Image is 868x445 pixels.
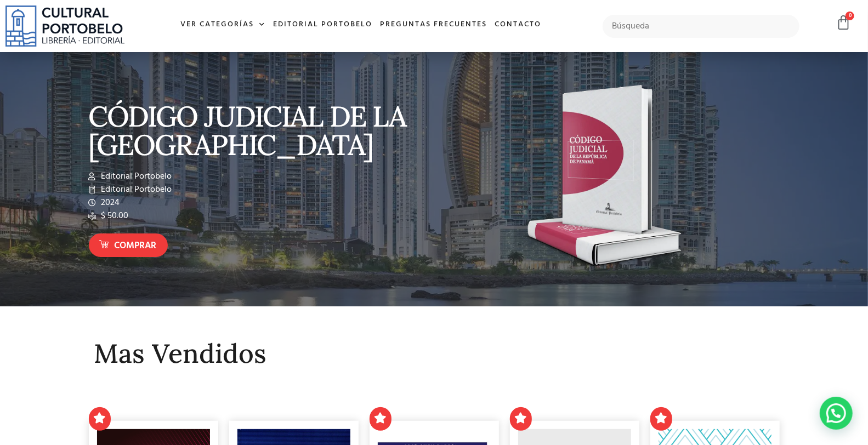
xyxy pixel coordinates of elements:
a: Comprar [89,233,168,257]
h2: Mas Vendidos [94,339,774,368]
a: Preguntas frecuentes [376,13,491,37]
a: 0 [836,15,851,31]
p: CÓDIGO JUDICIAL DE LA [GEOGRAPHIC_DATA] [89,102,429,159]
a: Ver Categorías [177,13,269,37]
a: Contacto [491,13,545,37]
input: Búsqueda [603,15,799,38]
span: Comprar [115,239,157,253]
span: 2024 [98,196,120,209]
a: Editorial Portobelo [269,13,376,37]
span: Editorial Portobelo [98,170,172,183]
span: Editorial Portobelo [98,183,172,196]
span: $ 50.00 [98,209,128,222]
span: 0 [846,12,854,20]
